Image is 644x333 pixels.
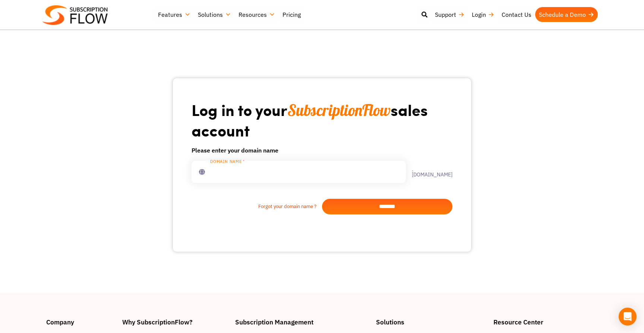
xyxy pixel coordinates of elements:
a: Solutions [194,7,235,22]
a: Contact Us [498,7,535,22]
img: Subscriptionflow [42,5,108,25]
h4: Subscription Management [235,319,369,325]
h6: Please enter your domain name [192,146,452,155]
label: .[DOMAIN_NAME] [406,167,452,177]
a: Support [431,7,468,22]
h4: Resource Center [493,319,598,325]
span: SubscriptionFlow [287,100,391,120]
a: Login [468,7,498,22]
h1: Log in to your sales account [192,100,452,140]
a: Pricing [279,7,304,22]
a: Resources [235,7,279,22]
h4: Company [46,319,115,325]
h4: Solutions [376,319,486,325]
a: Schedule a Demo [535,7,598,22]
h4: Why SubscriptionFlow? [122,319,228,325]
div: Open Intercom Messenger [619,308,637,326]
a: Forgot your domain name ? [192,203,322,210]
a: Features [154,7,194,22]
